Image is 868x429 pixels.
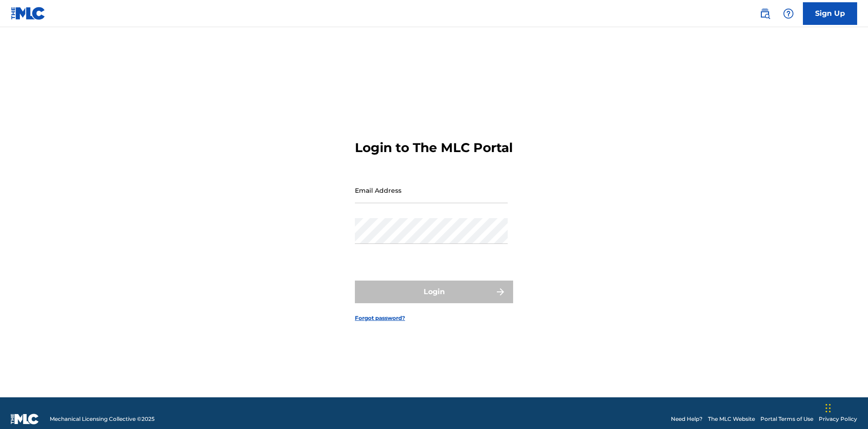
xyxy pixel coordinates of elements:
div: Help [779,5,797,23]
img: search [759,8,770,19]
img: help [783,8,794,19]
a: Forgot password? [355,314,405,322]
h3: Login to The MLC Portal [355,140,513,156]
div: Drag [826,395,831,422]
iframe: Chat Widget [823,386,868,429]
a: Need Help? [671,415,703,423]
a: Sign Up [803,2,857,25]
a: Portal Terms of Use [760,415,813,423]
span: Mechanical Licensing Collective © 2025 [50,415,155,423]
a: Public Search [756,5,774,23]
img: MLC Logo [11,7,46,20]
a: The MLC Website [708,415,755,423]
img: logo [11,414,39,424]
a: Privacy Policy [819,415,857,423]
